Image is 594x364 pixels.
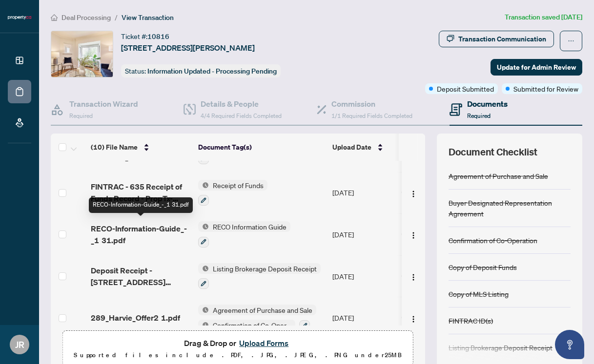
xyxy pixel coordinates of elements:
div: RECO-Information-Guide_-_1 31.pdf [89,197,193,213]
img: Logo [410,315,417,323]
button: Logo [406,268,421,284]
div: Ticket #: [121,31,169,42]
div: Status: [121,64,281,77]
div: Copy of Deposit Funds [449,262,517,272]
span: home [51,14,58,21]
td: [DATE] [328,172,397,214]
span: Deposit Receipt - [STREET_ADDRESS][PERSON_NAME]pdf [91,265,190,288]
span: RECO Information Guide [209,221,290,232]
span: Agreement of Purchase and Sale [209,305,316,315]
span: RECO-Information-Guide_-_1 31.pdf [91,223,190,246]
span: Required [467,112,491,119]
h4: Details & People [201,98,282,110]
button: Upload Forms [236,337,291,349]
td: [DATE] [328,213,397,255]
button: Logo [406,185,421,200]
h4: Documents [467,98,508,110]
button: Logo [406,227,421,242]
li: / [115,12,118,23]
td: [DATE] [328,255,397,297]
p: Supported files include .PDF, .JPG, .JPEG, .PNG under 25 MB [69,349,407,361]
button: Status IconAgreement of Purchase and SaleStatus IconConfirmation of Co-Operation [198,305,316,331]
h4: Transaction Wizard [69,98,138,110]
span: Deal Processing [61,13,111,22]
span: 10816 [147,32,169,41]
button: Open asap [555,330,584,359]
button: Status IconListing Brokerage Deposit Receipt [198,263,321,289]
span: (10) File Name [91,142,138,153]
span: [STREET_ADDRESS][PERSON_NAME] [121,42,255,54]
span: Update for Admin Review [497,59,576,75]
span: ellipsis [568,38,574,44]
span: Deposit Submitted [437,83,494,94]
span: Required [69,112,93,119]
img: Status Icon [198,263,209,274]
div: Confirmation of Co-Operation [449,235,537,246]
button: Status IconReceipt of Funds [198,180,267,206]
button: Status IconRECO Information Guide [198,221,290,248]
img: Logo [410,190,417,198]
span: Receipt of Funds [209,180,267,191]
button: Update for Admin Review [491,59,582,76]
img: Logo [410,231,417,239]
img: Status Icon [198,305,209,315]
div: Copy of MLS Listing [449,288,509,299]
img: Document Status [401,312,411,323]
th: Document Tag(s) [194,134,328,161]
span: 289_Harvie_Offer2 1.pdf [91,312,180,324]
th: Status [397,134,480,161]
img: Document Status [401,229,411,240]
div: Agreement of Purchase and Sale [449,171,548,181]
img: Document Status [401,187,411,198]
img: Logo [410,273,417,281]
article: Transaction saved [DATE] [505,12,582,23]
span: Listing Brokerage Deposit Receipt [209,263,321,274]
h4: Commission [331,98,412,110]
img: Status Icon [198,221,209,232]
span: Confirmation of Co-Operation [209,320,295,330]
span: Document Checklist [449,145,537,159]
img: Status Icon [198,180,209,191]
span: 1/1 Required Fields Completed [331,112,412,119]
span: JR [15,338,24,351]
span: Information Updated - Processing Pending [147,67,277,76]
span: 4/4 Required Fields Completed [201,112,282,119]
th: (10) File Name [87,134,194,161]
div: FINTRAC ID(s) [449,315,493,326]
span: Submitted for Review [513,83,578,94]
span: Upload Date [332,142,371,153]
td: [DATE] [328,297,397,339]
img: Status Icon [198,320,209,330]
span: View Transaction [122,13,174,22]
span: Drag & Drop or [184,337,291,349]
span: FINTRAC - 635 Receipt of Funds Record - PropTx-OREA_[DATE] 14_11_21.pdf [91,181,190,204]
img: Document Status [401,271,411,282]
div: Listing Brokerage Deposit Receipt [449,342,553,353]
div: Transaction Communication [458,31,546,47]
div: Buyer Designated Representation Agreement [449,197,571,219]
img: logo [8,15,31,20]
th: Upload Date [328,134,397,161]
button: Logo [406,310,421,326]
img: IMG-W12375511_1.jpg [51,31,113,77]
button: Transaction Communication [439,31,554,47]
